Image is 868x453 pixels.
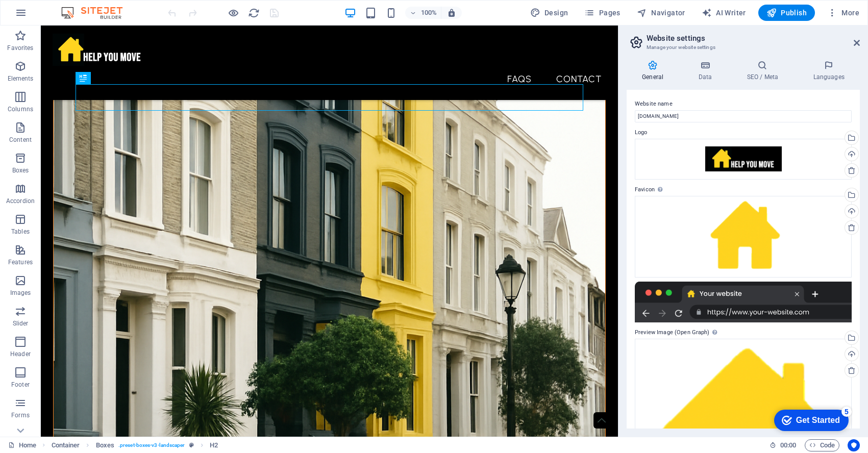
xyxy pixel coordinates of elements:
[647,43,839,52] h3: Manage your website settings
[530,8,568,18] span: Design
[30,11,74,20] div: Get Started
[635,184,852,196] label: Favicon
[7,44,33,52] p: Favorites
[12,166,29,174] p: Boxes
[247,7,260,19] button: reload
[10,350,31,358] p: Header
[633,5,689,21] button: Navigator
[96,439,114,451] span: Click to select. Double-click to edit
[189,442,194,448] i: This element is a customizable preset
[8,258,33,266] p: Features
[6,197,35,205] p: Accordion
[635,326,852,339] label: Preview Image (Open Graph)
[698,5,750,21] button: AI Writer
[805,439,839,451] button: Code
[731,60,798,82] h4: SEO / Meta
[635,127,852,139] label: Logo
[9,136,32,144] p: Content
[8,74,34,83] p: Elements
[13,319,29,328] p: Slider
[637,8,685,18] span: Navigator
[118,439,185,451] span: . preset-boxes-v3-landscaper
[227,7,239,19] button: Click here to leave preview mode and continue editing
[702,8,746,18] span: AI Writer
[758,5,815,21] button: Publish
[647,34,860,43] h2: Website settings
[52,439,218,451] nav: breadcrumb
[780,439,796,451] span: 00 00
[11,381,30,389] p: Footer
[635,139,852,180] div: HelpyouMoveLogoonBlack-EtYw8lzje2pahO_IZf6mbw.png
[627,60,683,82] h4: General
[809,439,835,451] span: Code
[798,60,860,82] h4: Languages
[823,5,863,21] button: More
[59,7,135,19] img: Editor Logo
[8,105,33,113] p: Columns
[770,439,797,451] h6: Session time
[848,439,860,451] button: Usercentrics
[635,110,852,122] input: Name...
[827,8,859,18] span: More
[10,289,31,297] p: Images
[210,439,218,451] span: Click to select. Double-click to edit
[405,7,441,19] button: 100%
[8,439,36,451] a: Click to cancel selection. Double-click to open Pages
[447,8,456,17] i: On resize automatically adjust zoom level to fit chosen device.
[8,5,83,27] div: Get Started 5 items remaining, 0% complete
[76,2,86,12] div: 5
[683,60,731,82] h4: Data
[11,228,30,236] p: Tables
[766,8,807,18] span: Publish
[248,7,260,19] i: Reload page
[787,441,789,449] span: :
[52,439,80,451] span: Click to select. Double-click to edit
[635,98,852,110] label: Website name
[420,7,437,19] h6: 100%
[580,5,624,21] button: Pages
[584,8,620,18] span: Pages
[11,411,30,419] p: Forms
[526,5,573,21] button: Design
[635,196,852,278] div: YellowHouse--A4hjMrXgxjKQqkQ-XAaFQ-qIsEvnYQ3Ie9oYDj8RLN_w.png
